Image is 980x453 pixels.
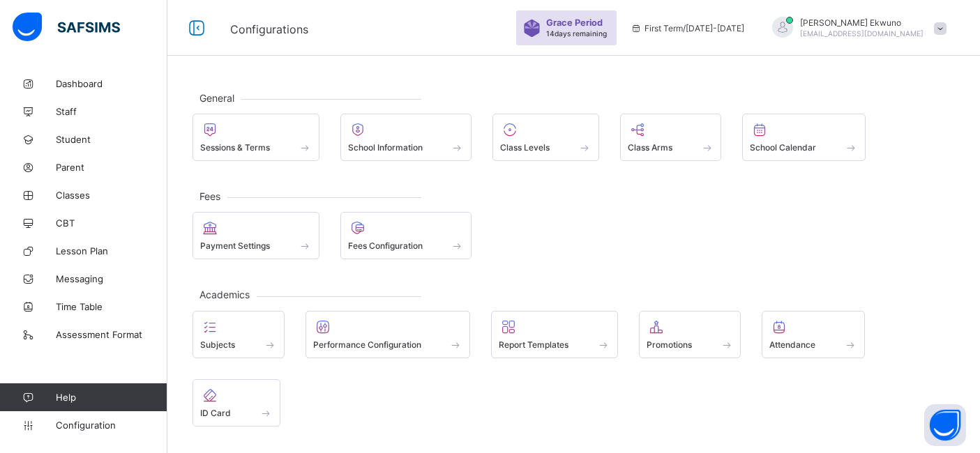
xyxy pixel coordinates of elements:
[499,339,568,350] span: Report Templates
[56,301,167,312] span: Time Table
[491,311,618,358] div: Report Templates
[230,22,308,36] span: Configurations
[200,339,235,350] span: Subjects
[193,92,241,104] span: General
[56,106,167,117] span: Staff
[56,78,167,89] span: Dashboard
[13,13,120,42] img: safsims
[758,17,953,40] div: VivianEkwuno
[193,379,280,427] div: ID Card
[639,311,741,358] div: Promotions
[647,339,692,350] span: Promotions
[56,245,167,256] span: Lesson Plan
[193,212,319,259] div: Payment Settings
[56,134,167,145] span: Student
[620,114,722,161] div: Class Arms
[193,311,285,358] div: Subjects
[193,190,227,202] span: Fees
[340,114,472,161] div: School Information
[200,408,231,418] span: ID Card
[56,392,167,403] span: Help
[762,311,865,358] div: Attendance
[631,23,744,33] span: session/term information
[492,114,599,161] div: Class Levels
[348,142,423,153] span: School Information
[546,17,603,28] span: Grace Period
[742,114,866,161] div: School Calendar
[500,142,550,153] span: Class Levels
[56,420,167,431] span: Configuration
[200,142,270,153] span: Sessions & Terms
[56,217,167,229] span: CBT
[200,240,270,251] span: Payment Settings
[306,311,471,358] div: Performance Configuration
[348,240,423,251] span: Fees Configuration
[628,142,672,153] span: Class Arms
[750,142,816,153] span: School Calendar
[769,339,815,350] span: Attendance
[546,29,607,38] span: 14 days remaining
[924,404,966,446] button: Open asap
[193,289,257,300] span: Academics
[56,329,167,340] span: Assessment Format
[800,17,924,28] span: [PERSON_NAME] Ekwuno
[56,162,167,173] span: Parent
[193,114,319,161] div: Sessions & Terms
[313,339,421,350] span: Performance Configuration
[340,212,472,259] div: Fees Configuration
[523,20,541,37] img: sticker-purple.71386a28dfed39d6af7621340158ba97.svg
[800,29,924,38] span: [EMAIL_ADDRESS][DOMAIN_NAME]
[56,190,167,201] span: Classes
[56,273,167,284] span: Messaging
